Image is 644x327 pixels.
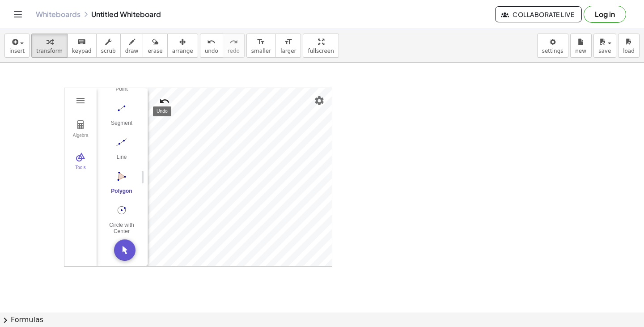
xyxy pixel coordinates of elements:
button: arrange [167,34,198,58]
span: redo [228,48,240,54]
button: redoredo [223,34,245,58]
span: arrange [172,48,193,54]
button: Segment. Select two points or positions [104,101,140,133]
button: load [618,34,640,58]
span: scrub [101,48,116,54]
button: erase [143,34,167,58]
button: Circle with Center through Point. Select center point, then point on circle [104,203,140,235]
div: More [111,248,140,255]
span: insert [9,48,25,54]
span: fullscreen [308,48,334,54]
span: load [623,48,635,54]
button: format_sizesmaller [246,34,276,58]
button: transform [31,34,68,58]
button: Toggle navigation [11,7,25,21]
button: fullscreen [303,34,339,58]
div: Geometry [64,88,332,267]
div: Line [104,154,140,166]
button: new [570,34,592,58]
span: draw [125,48,139,54]
button: format_sizelarger [275,34,301,58]
button: save [593,34,616,58]
button: Log in [584,6,626,23]
button: keyboardkeypad [67,34,97,58]
button: Line. Select two points or positions [104,135,140,167]
i: undo [207,37,216,47]
span: smaller [251,48,271,54]
div: Circle with Center through Point [104,222,140,234]
span: transform [36,48,63,54]
button: settings [537,34,568,58]
button: insert [4,34,30,58]
div: Segment [104,120,140,132]
button: Collaborate Live [495,6,582,22]
span: keypad [72,48,92,54]
span: undo [205,48,218,54]
span: Collaborate Live [503,10,574,18]
i: keyboard [77,37,86,47]
i: redo [229,37,238,47]
span: larger [280,48,296,54]
span: save [598,48,611,54]
button: scrub [96,34,121,58]
i: format_size [284,37,292,47]
a: Whiteboards [36,10,80,19]
div: Point [104,86,140,98]
span: new [575,48,586,54]
button: Settings [311,93,327,109]
div: Tools [66,165,95,178]
canvas: Graphics View 1 [148,88,332,266]
span: erase [148,48,162,54]
button: Undo [157,93,173,109]
i: format_size [257,37,265,47]
div: Algebra [66,133,95,145]
button: Move. Drag or select object [114,239,136,261]
button: draw [120,34,144,58]
button: undoundo [200,34,223,58]
button: Polygon. Select all vertices, then first vertex again [104,169,140,201]
div: Polygon [104,188,140,200]
img: Main Menu [75,95,86,106]
span: settings [542,48,563,54]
